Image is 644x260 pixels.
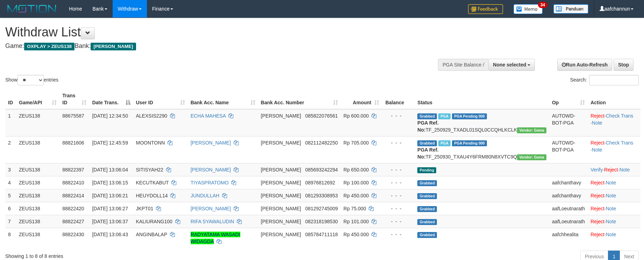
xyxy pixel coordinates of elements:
[385,179,412,186] div: - - -
[344,113,369,119] span: Rp 600.000
[62,193,84,198] span: 88822414
[590,219,604,224] a: Reject
[59,89,89,109] th: Trans ID: activate to sort column ascending
[604,167,618,173] a: Reject
[16,89,59,109] th: Game/API: activate to sort column ascending
[5,109,16,136] td: 1
[588,109,641,136] td: · ·
[92,232,128,237] span: [DATE] 13:06:43
[590,167,603,173] a: Verify
[417,140,437,146] span: Grabbed
[344,140,369,146] span: Rp 705.000
[62,140,84,146] span: 88821606
[191,113,226,119] a: ECHA MAHESA
[590,206,604,211] a: Reject
[5,25,422,39] h1: Withdraw List
[92,113,128,119] span: [DATE] 12:34:50
[417,167,436,173] span: Pending
[5,189,16,202] td: 5
[517,127,546,133] span: Vendor URL: https://trx31.1velocity.biz
[261,206,301,211] span: [PERSON_NAME]
[417,180,437,186] span: Grabbed
[92,193,128,198] span: [DATE] 13:06:21
[17,75,44,85] select: Showentries
[382,89,415,109] th: Balance
[417,193,437,199] span: Grabbed
[305,219,338,224] span: Copy 082318198530 to clipboard
[417,120,438,133] b: PGA Ref. No:
[92,219,128,224] span: [DATE] 13:06:37
[191,167,231,173] a: [PERSON_NAME]
[62,219,84,224] span: 88822427
[191,232,240,244] a: RADYATAMA WASADI WIDAGDA
[5,176,16,189] td: 4
[452,140,487,146] span: PGA Pending
[305,193,338,198] span: Copy 081293308953 to clipboard
[261,180,301,185] span: [PERSON_NAME]
[5,136,16,163] td: 2
[590,140,604,146] a: Reject
[385,112,412,119] div: - - -
[16,163,59,176] td: ZEUS138
[417,147,438,160] b: PGA Ref. No:
[570,75,639,85] label: Search:
[549,89,588,109] th: Op: activate to sort column ascending
[92,140,128,146] span: [DATE] 12:45:59
[16,228,59,248] td: ZEUS138
[417,219,437,225] span: Grabbed
[385,218,412,225] div: - - -
[261,140,301,146] span: [PERSON_NAME]
[191,180,229,185] a: TIYASPRATOMO
[191,193,219,198] a: JUNDULLAH
[62,167,84,173] span: 88822397
[305,180,335,185] span: Copy 08976812692 to clipboard
[16,189,59,202] td: ZEUS138
[488,59,535,71] button: None selected
[136,113,168,119] span: ALEXSIS2290
[385,205,412,212] div: - - -
[344,193,369,198] span: Rp 450.000
[261,219,301,224] span: [PERSON_NAME]
[549,176,588,189] td: aafchanthavy
[191,219,234,224] a: RIFA SYAWALUDIN
[438,113,451,119] span: Marked by aafpengsreynich
[261,193,301,198] span: [PERSON_NAME]
[62,113,84,119] span: 88675587
[344,232,369,237] span: Rp 450.000
[588,136,641,163] td: · ·
[188,89,258,109] th: Bank Acc. Name: activate to sort column ascending
[62,232,84,237] span: 88822430
[606,232,616,237] a: Note
[89,89,133,109] th: Date Trans.: activate to sort column descending
[452,113,487,119] span: PGA Pending
[549,215,588,228] td: aafLoeutnarath
[16,215,59,228] td: ZEUS138
[517,154,546,160] span: Vendor URL: https://trx31.1velocity.biz
[5,43,422,50] h4: Game: Bank:
[16,202,59,215] td: ZEUS138
[136,180,169,185] span: KECUTKABUT
[588,202,641,215] td: ·
[136,167,163,173] span: SITISYAH22
[5,75,58,85] label: Show entries
[493,62,526,68] span: None selected
[549,202,588,215] td: aafLoeutnarath
[261,167,301,173] span: [PERSON_NAME]
[606,206,616,211] a: Note
[415,109,549,136] td: TF_250929_TXADL01SQL0CCQHLKCLK
[620,167,630,173] a: Note
[417,113,437,119] span: Grabbed
[614,59,634,71] a: Stop
[5,215,16,228] td: 7
[549,109,588,136] td: AUTOWD-BOT-PGA
[415,136,549,163] td: TF_250930_TXAU4Y6FRM80N8XVTC9Q
[588,189,641,202] td: ·
[92,180,128,185] span: [DATE] 13:06:15
[344,206,366,211] span: Rp 75.000
[588,228,641,248] td: ·
[590,193,604,198] a: Reject
[385,192,412,199] div: - - -
[258,89,341,109] th: Bank Acc. Number: activate to sort column ascending
[261,113,301,119] span: [PERSON_NAME]
[417,232,437,238] span: Grabbed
